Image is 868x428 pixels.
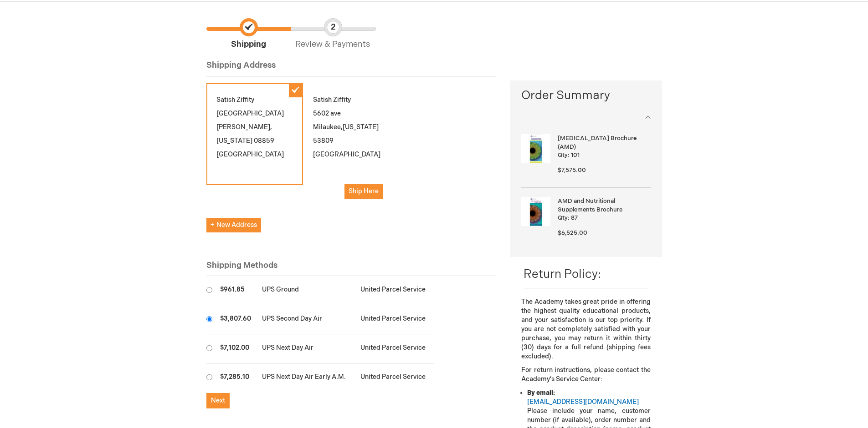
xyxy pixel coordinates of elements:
[521,366,650,384] p: For return instructions, please contact the Academy’s Service Center:
[257,305,355,334] td: UPS Second Day Air
[558,229,587,237] span: $6,525.00
[558,166,586,174] span: $7,575.00
[344,184,383,199] button: Ship Here
[206,260,497,277] div: Shipping Methods
[527,389,555,397] strong: By email:
[220,344,249,352] span: $7,102.00
[206,60,497,76] div: Shipping Address
[206,218,261,232] button: New Address
[558,197,648,214] strong: AMD and Nutritional Supplements Brochure
[341,123,343,131] span: ,
[216,137,252,145] span: [US_STATE]
[349,187,379,195] span: Ship Here
[211,397,225,404] span: Next
[291,18,375,50] span: Review & Payments
[257,363,355,393] td: UPS Next Day Air Early A.M.
[521,197,550,226] img: AMD and Nutritional Supplements Brochure
[257,276,355,305] td: UPS Ground
[558,134,648,151] strong: [MEDICAL_DATA] Brochure (AMD)
[521,87,650,109] span: Order Summary
[527,398,639,406] a: [EMAIL_ADDRESS][DOMAIN_NAME]
[571,151,580,159] span: 101
[521,297,650,361] p: The Academy takes great pride in offering the highest quality educational products, and your sati...
[558,214,568,222] span: Qty
[343,123,379,131] span: [US_STATE]
[270,123,272,131] span: ,
[220,286,245,293] span: $961.85
[206,18,291,50] span: Shipping
[356,363,434,393] td: United Parcel Service
[524,267,601,282] span: Return Policy:
[211,221,257,229] span: New Address
[257,334,355,363] td: UPS Next Day Air
[571,214,578,222] span: 87
[206,393,230,408] button: Next
[303,83,400,209] div: Satish Ziffity 5602 ave Milaukee 53809 [GEOGRAPHIC_DATA]
[356,334,434,363] td: United Parcel Service
[558,151,568,159] span: Qty
[206,83,303,185] div: Satish Ziffity [GEOGRAPHIC_DATA] [PERSON_NAME] 08859 [GEOGRAPHIC_DATA]
[220,315,251,322] span: $3,807.60
[356,276,434,305] td: United Parcel Service
[356,305,434,334] td: United Parcel Service
[521,134,550,163] img: Age-Related Macular Degeneration Brochure (AMD)
[220,373,249,381] span: $7,285.10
